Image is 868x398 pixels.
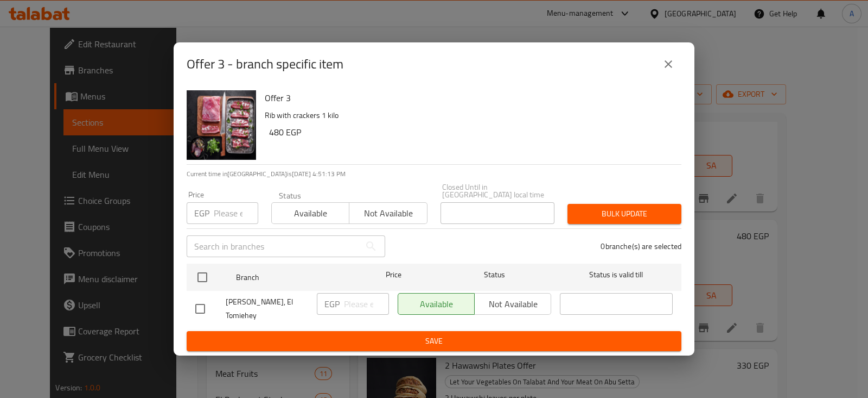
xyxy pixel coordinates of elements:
[560,268,673,282] span: Status is valid till
[269,125,673,140] h6: 480 EGP
[567,204,681,224] button: Bulk update
[226,295,308,322] span: [PERSON_NAME], El Tomiehey
[601,241,681,252] p: 0 branche(s) are selected
[187,169,681,179] p: Current time in [GEOGRAPHIC_DATA] is [DATE] 4:51:13 PM
[354,206,423,221] span: Not available
[214,202,258,224] input: Please enter price
[195,334,673,348] span: Save
[194,207,209,220] p: EGP
[349,202,427,224] button: Not available
[276,206,345,221] span: Available
[358,268,430,282] span: Price
[344,293,389,315] input: Please enter price
[265,109,673,122] p: Rib with crackers 1 kilo
[187,55,343,73] h2: Offer 3 - branch specific item
[576,207,673,221] span: Bulk update
[187,90,256,160] img: Offer 3
[438,268,551,282] span: Status
[271,202,349,224] button: Available
[187,235,360,257] input: Search in branches
[265,90,673,105] h6: Offer 3
[655,51,681,77] button: close
[187,331,681,351] button: Save
[324,297,340,310] p: EGP
[236,271,349,284] span: Branch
